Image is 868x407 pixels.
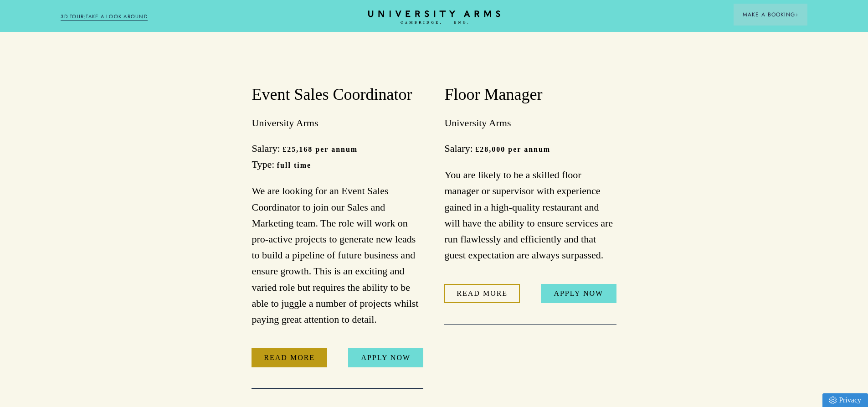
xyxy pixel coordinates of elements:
span: Type: [252,159,274,170]
p: We are looking for an Event Sales Coordinator to join our Sales and Marketing team. The role will... [252,183,423,327]
span: Salary: [252,143,280,154]
span: £28,000 per annum [475,145,550,153]
a: 3D TOUR:TAKE A LOOK AROUND [61,13,148,21]
a: Apply Now [348,348,424,367]
img: Arrow icon [795,13,798,16]
p: University Arms [444,116,616,130]
h3: Event Sales Coordinator [252,84,423,106]
a: Privacy [822,393,868,407]
p: University Arms [252,116,423,130]
a: Read More [252,348,327,367]
span: £25,168 per annum [282,145,358,153]
a: Apply Now [541,284,616,303]
button: Make a BookingArrow icon [734,4,807,26]
a: Home [368,10,500,25]
span: Make a Booking [743,10,798,19]
span: Salary: [444,143,473,154]
h3: Floor Manager [444,84,616,106]
img: Privacy [829,397,837,404]
span: full time [277,161,311,169]
a: Read More [444,284,520,303]
p: You are likely to be a skilled floor manager or supervisor with experience gained in a high-quali... [444,167,616,263]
